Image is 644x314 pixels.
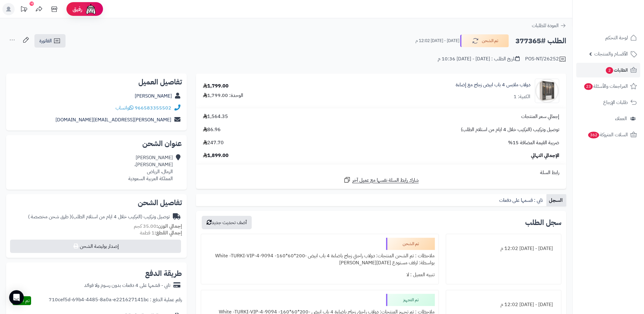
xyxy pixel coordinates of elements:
[386,238,435,250] div: تم الشحن
[205,250,435,269] div: ملاحظات : تم الشحن المنتجات: دولاب راحتي زجاج باضاءة 4 باب ابيض -200*60*160- White -TURKI-VIP-4-9...
[576,63,640,77] a: الطلبات2
[55,116,171,123] a: [PERSON_NAME][EMAIL_ADDRESS][DOMAIN_NAME]
[198,169,564,176] div: رابط السلة
[203,139,224,146] span: 247.70
[450,243,557,255] div: [DATE] - [DATE] 12:02 م
[386,294,435,306] div: تم التجهيز
[11,140,182,147] h2: عنوان الشحن
[525,219,561,226] h3: سجل الطلب
[603,98,628,107] span: طلبات الإرجاع
[155,229,182,237] strong: إجمالي القطع:
[576,79,640,94] a: المراجعات والأسئلة23
[116,104,133,112] a: واتساب
[343,176,419,184] a: شارك رابط السلة نفسها مع عميل آخر
[615,114,627,123] span: العملاء
[438,55,520,62] div: تاريخ الطلب : [DATE] - [DATE] 10:36 م
[461,126,559,133] span: توصيل وتركيب (التركيب خلال 4 ايام من استلام الطلب)
[140,229,182,237] small: 1 قطعة
[202,216,252,229] button: أضف تحديث جديد
[30,2,34,6] div: 10
[49,296,182,305] div: رقم عملية الدفع : 710cef5d-69b4-4485-8a0a-e221627141bc
[584,82,628,91] span: المراجعات والأسئلة
[606,67,614,74] span: 2
[135,104,171,112] a: 966583355502
[576,127,640,142] a: السلات المتروكة362
[588,130,628,139] span: السلات المتروكة
[39,37,52,45] span: الفاتورة
[456,81,530,88] a: دولاب ملابس 4 باب ابيض زجاج مع إضاءة
[546,194,566,206] a: السجل
[415,38,459,44] small: [DATE] - [DATE] 12:02 م
[588,132,599,139] span: 362
[203,83,229,90] div: 1,799.00
[535,79,559,103] img: 1742133300-110103010020.1-90x90.jpg
[85,3,97,15] img: ai-face.png
[9,290,24,305] div: Open Intercom Messenger
[145,270,182,277] h2: طريقة الدفع
[525,55,566,63] div: POS-NT/26252
[10,240,181,253] button: إصدار بوليصة الشحن
[203,126,221,133] span: 86.96
[28,213,71,220] span: ( طرق شحن مخصصة )
[34,34,66,48] a: الفاتورة
[521,113,559,120] span: إجمالي سعر المنتجات
[531,152,559,159] span: الإجمالي النهائي
[508,139,559,146] span: ضريبة القيمة المضافة 15%
[450,299,557,311] div: [DATE] - [DATE] 12:02 م
[532,22,559,29] span: العودة للطلبات
[156,223,182,230] strong: إجمالي الوزن:
[514,93,530,100] div: الكمية: 1
[16,3,31,17] a: تحديثات المنصة
[605,66,628,74] span: الطلبات
[352,177,419,184] span: شارك رابط السلة نفسها مع عميل آخر
[11,199,182,206] h2: تفاصيل الشحن
[128,154,173,182] div: [PERSON_NAME] [PERSON_NAME]، الرمال، الرياض المملكة العربية السعودية
[605,34,628,42] span: لوحة التحكم
[576,30,640,45] a: لوحة التحكم
[497,194,546,206] a: تابي : قسمها على دفعات
[576,111,640,126] a: العملاء
[576,95,640,110] a: طلبات الإرجاع
[203,113,228,120] span: 1,564.35
[515,35,566,47] h2: الطلب #377365
[73,5,82,13] span: رفيق
[603,5,638,17] img: logo-2.png
[84,282,170,289] div: تابي - قسّمها على 4 دفعات بدون رسوم ولا فوائد
[205,269,435,281] div: تنبيه العميل : لا
[28,213,170,220] div: توصيل وتركيب (التركيب خلال 4 ايام من استلام الطلب)
[460,34,509,47] button: تم الشحن
[11,78,182,86] h2: تفاصيل العميل
[584,83,593,90] span: 23
[203,92,243,99] div: الوحدة: 1,799.00
[594,50,628,58] span: الأقسام والمنتجات
[203,152,229,159] span: 1,899.00
[134,223,182,230] small: 35.00 كجم
[532,22,566,29] a: العودة للطلبات
[135,92,172,100] a: [PERSON_NAME]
